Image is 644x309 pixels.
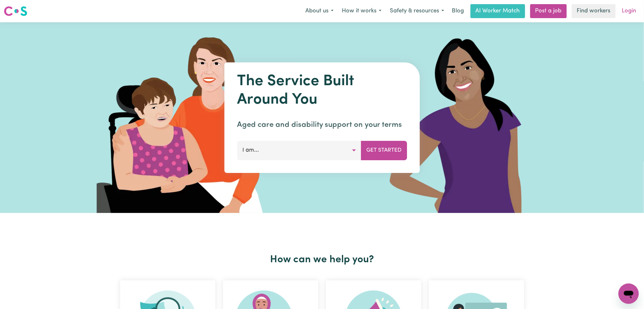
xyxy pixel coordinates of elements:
h1: The Service Built Around You [237,72,407,109]
button: I am... [237,141,361,160]
button: How it works [338,4,386,18]
a: AI Worker Match [471,4,525,18]
a: Find workers [572,4,616,18]
a: Blog [448,4,468,18]
p: Aged care and disability support on your terms [237,119,407,131]
button: About us [301,4,338,18]
iframe: Button to launch messaging window [619,284,639,304]
h2: How can we help you? [116,254,528,266]
a: Login [618,4,640,18]
a: Careseekers logo [4,4,27,18]
button: Get Started [361,141,407,160]
a: Post a job [530,4,567,18]
img: Careseekers logo [4,5,27,17]
button: Safety & resources [386,4,448,18]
